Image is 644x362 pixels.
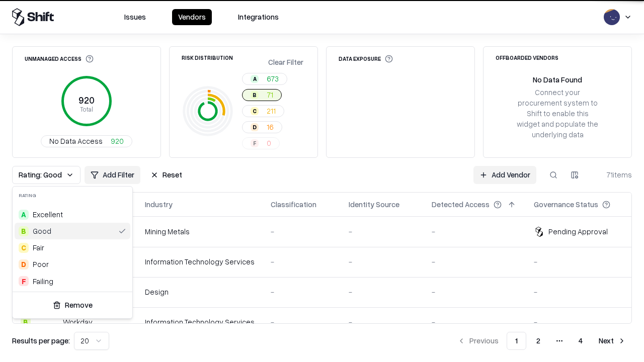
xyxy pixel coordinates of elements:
[33,226,51,236] span: Good
[33,242,44,253] span: Fair
[13,204,132,292] div: Suggestions
[19,259,29,269] div: D
[19,210,29,220] div: A
[33,259,49,269] div: Poor
[17,296,128,314] button: Remove
[19,243,29,253] div: C
[13,187,132,204] div: Rating
[19,276,29,286] div: F
[19,226,29,236] div: B
[33,276,53,287] div: Failing
[33,209,63,220] span: Excellent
